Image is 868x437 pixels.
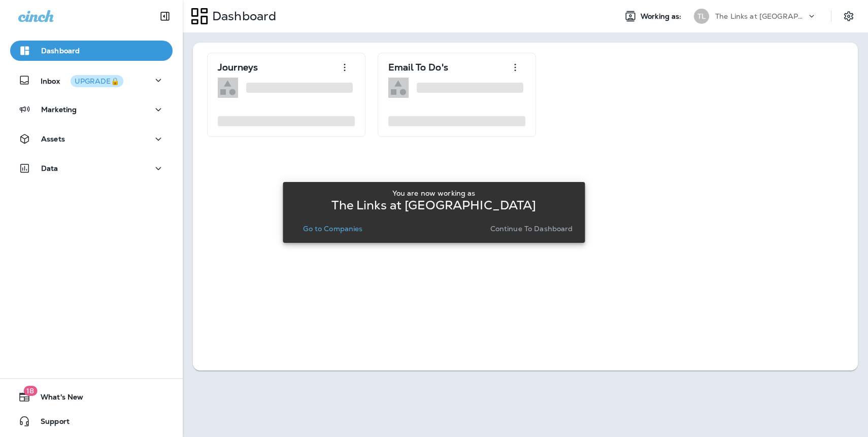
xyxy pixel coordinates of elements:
button: InboxUPGRADE🔒 [10,70,173,90]
p: You are now working as [392,189,475,197]
button: Data [10,158,173,178]
button: Settings [840,7,858,25]
span: 18 [23,386,37,396]
p: Go to Companies [303,225,362,233]
button: 18What's New [10,387,173,407]
div: UPGRADE🔒 [75,78,119,85]
button: Marketing [10,99,173,120]
button: Continue to Dashboard [486,222,577,236]
span: What's New [30,393,83,405]
p: Assets [41,135,65,143]
span: Support [30,417,70,429]
p: Dashboard [208,9,276,24]
button: UPGRADE🔒 [71,75,123,87]
p: Marketing [41,105,77,114]
p: The Links at [GEOGRAPHIC_DATA] [715,12,807,20]
p: Continue to Dashboard [490,225,573,233]
p: Dashboard [41,47,80,55]
button: Assets [10,129,173,149]
div: TL [694,9,709,24]
p: The Links at [GEOGRAPHIC_DATA] [331,201,536,209]
p: Data [41,164,58,172]
button: Support [10,411,173,431]
p: Journeys [218,62,258,72]
button: Collapse Sidebar [151,6,179,26]
button: Go to Companies [299,222,366,236]
button: Dashboard [10,41,173,61]
p: Inbox [41,75,123,86]
span: Working as: [641,12,684,21]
